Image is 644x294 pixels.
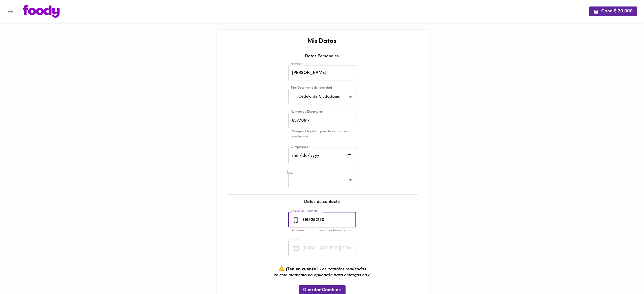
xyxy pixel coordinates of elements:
button: Menu [3,5,17,18]
div: Datos de contacto [222,199,422,210]
button: Gana $ 20.000 [589,6,637,16]
input: Número de Documento [288,113,356,128]
p: Campo obligatorio para tu facturación electrónica [292,129,360,140]
div: ​ [288,172,356,187]
div: Datos Personales [222,53,422,63]
p: Lo usaremos para coordinar tus entregas [292,228,360,233]
span: Guardar Cambios [303,288,341,293]
h2: Mis Datos [222,38,422,45]
input: 3010000000 [302,212,356,228]
input: Tu Email [302,241,356,256]
i: Los cambios realizados en este momento no aplicarán para entregas hoy. [274,267,370,277]
label: Sexo [287,171,293,175]
img: logo.png [23,5,60,18]
b: ¡Ten en cuenta! [286,267,318,271]
div: Cédula de Ciudadanía [288,89,356,104]
span: Gana $ 20.000 [594,9,633,14]
iframe: Messagebird Livechat Widget [611,261,638,288]
input: Tu nombre [288,65,356,81]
